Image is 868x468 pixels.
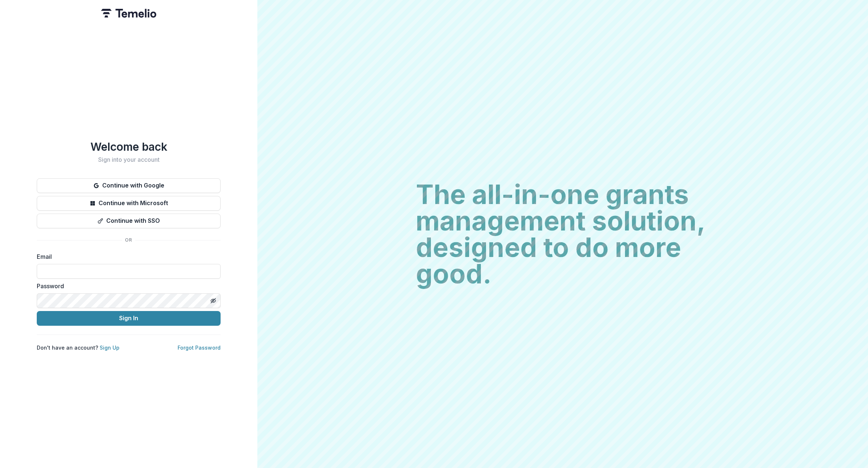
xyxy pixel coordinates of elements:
[100,344,119,351] a: Sign Up
[37,282,216,290] label: Password
[178,344,221,351] a: Forgot Password
[37,344,119,351] p: Don't have an account?
[37,178,221,193] button: Continue with Google
[207,295,219,307] button: Toggle password visibility
[101,9,156,18] img: Temelio
[37,214,221,228] button: Continue with SSO
[37,140,221,153] h1: Welcome back
[37,196,221,211] button: Continue with Microsoft
[37,156,221,163] h2: Sign into your account
[37,252,216,261] label: Email
[37,311,221,326] button: Sign In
